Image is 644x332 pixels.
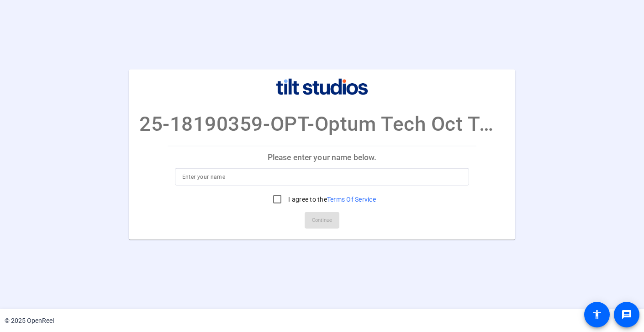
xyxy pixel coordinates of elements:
p: Please enter your name below. [168,146,477,168]
img: company-logo [276,79,368,95]
input: Enter your name [182,171,462,182]
label: I agree to the [286,195,376,204]
mat-icon: message [621,309,632,320]
mat-icon: accessibility [591,309,602,320]
p: 25-18190359-OPT-Optum Tech Oct Town Hall r2 [139,109,505,139]
div: © 2025 OpenReel [5,316,54,326]
a: Terms Of Service [327,196,376,203]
